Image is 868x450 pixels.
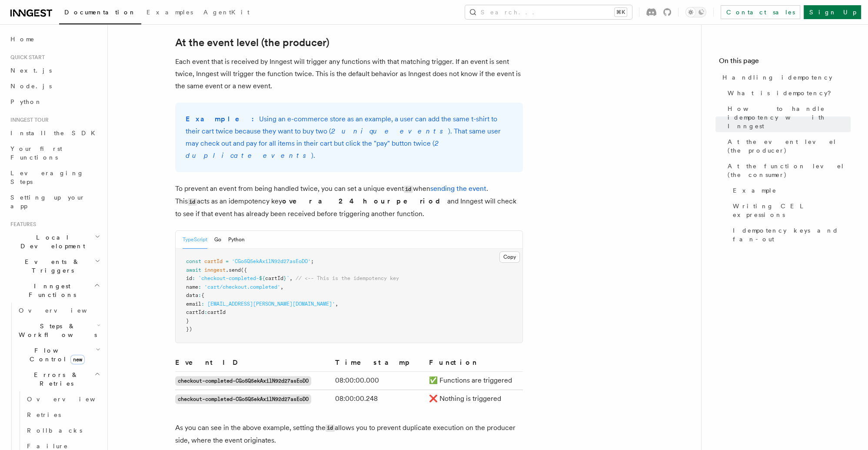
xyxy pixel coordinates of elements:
span: AgentKit [203,9,249,16]
span: , [280,284,283,290]
p: Each event that is received by Inngest will trigger any functions with that matching trigger. If ... [175,56,523,92]
span: : [204,309,207,315]
span: 'CGo5Q5ekAxilN92d27asEoDO' [232,258,311,264]
a: Overview [15,303,102,318]
a: Idempotency keys and fan-out [729,223,851,247]
span: ` [286,275,289,281]
span: = [226,258,229,264]
button: Local Development [7,230,102,254]
span: Rollbacks [27,427,82,434]
button: Events & Triggers [7,254,102,278]
span: cartId [265,275,283,281]
button: Errors & Retries [15,367,102,391]
td: ✅ Functions are triggered [426,371,522,390]
span: At the function level (the consumer) [728,162,851,179]
button: Copy [499,251,520,263]
span: Features [7,221,36,228]
a: What is idempotency? [724,85,851,101]
span: cartId [186,309,204,315]
span: // <-- This is the idempotency key [296,275,399,281]
span: Next.js [10,67,52,74]
span: Inngest Functions [7,282,94,299]
p: Using an e-commerce store as an example, a user can add the same t-shirt to their cart twice beca... [186,113,512,162]
span: What is idempotency? [728,89,837,97]
p: As you can see in the above example, setting the allows you to prevent duplicate execution on the... [175,422,523,447]
a: At the event level (the producer) [724,134,851,158]
th: Event ID [175,357,332,372]
span: ({ [241,267,247,273]
button: Flow Controlnew [15,343,102,367]
span: Examples [146,9,193,16]
th: Function [426,357,522,372]
kbd: ⌘K [615,8,627,17]
a: Setting up your app [7,190,102,214]
span: new [70,355,85,364]
span: Local Development [7,233,95,250]
span: data [186,292,198,298]
a: Install the SDK [7,125,102,141]
span: 'cart/checkout.completed' [204,284,280,290]
button: Python [228,231,245,249]
span: Errors & Retries [15,370,94,388]
span: cartId [207,309,226,315]
td: ❌ Nothing is triggered [426,390,522,408]
span: At the event level (the producer) [728,137,851,155]
span: [EMAIL_ADDRESS][PERSON_NAME][DOMAIN_NAME]' [207,301,335,307]
span: Writing CEL expressions [733,202,851,219]
a: Writing CEL expressions [729,198,851,223]
button: Toggle dark mode [685,7,706,17]
a: Node.js [7,78,102,94]
span: }) [186,326,192,332]
a: How to handle idempotency with Inngest [724,101,851,134]
span: name [186,284,198,290]
span: : [198,284,201,290]
span: } [283,275,286,281]
a: Documentation [59,3,141,24]
span: : [192,275,195,281]
span: Python [10,98,42,105]
a: AgentKit [198,3,255,23]
a: Handling idempotency [719,70,851,85]
span: { [201,292,204,298]
span: const [186,258,201,264]
a: Examples [141,3,198,23]
span: , [289,275,293,281]
span: Handling idempotency [722,73,832,82]
span: Your first Functions [10,145,62,161]
a: Your first Functions [7,141,102,165]
span: .send [226,267,241,273]
span: } [186,318,189,324]
button: Search...⌘K [465,5,632,19]
a: Contact sales [721,5,800,19]
span: Inngest tour [7,117,49,123]
span: Steps & Workflows [15,322,97,339]
span: Events & Triggers [7,257,95,275]
a: At the event level (the producer) [175,37,329,49]
span: `checkout-completed- [198,275,259,281]
code: id [404,186,413,193]
a: Overview [23,391,102,407]
td: 08:00:00.000 [332,371,426,390]
span: email [186,301,201,307]
span: Overview [19,307,108,314]
strong: Example: [186,115,259,123]
code: checkout-completed-CGo5Q5ekAxilN92d27asEoDO [175,376,311,386]
button: Go [214,231,221,249]
span: Flow Control [15,346,96,363]
a: Sign Up [804,5,861,19]
span: Documentation [64,9,136,16]
span: id [186,275,192,281]
a: Rollbacks [23,423,102,438]
span: Leveraging Steps [10,170,84,185]
span: ; [311,258,314,264]
span: Retries [27,411,61,418]
code: id [326,424,335,432]
td: 08:00:00.248 [332,390,426,408]
span: Install the SDK [10,130,100,137]
a: Next.js [7,63,102,78]
span: cartId [204,258,223,264]
em: 2 unique events [331,127,448,135]
a: At the function level (the consumer) [724,158,851,183]
span: Idempotency keys and fan-out [733,226,851,243]
span: Overview [27,396,116,403]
